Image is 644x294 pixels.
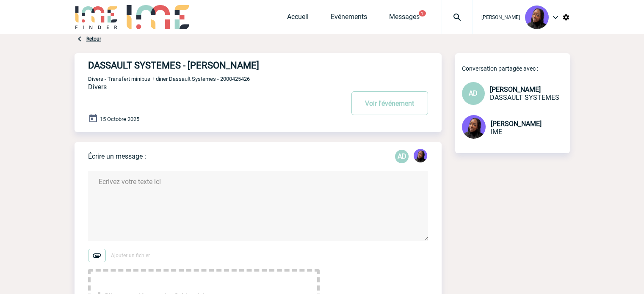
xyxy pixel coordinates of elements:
span: AD [469,89,478,97]
span: [PERSON_NAME] [490,85,541,93]
img: 131349-0.png [462,115,486,139]
button: 1 [419,10,426,16]
span: [PERSON_NAME] [481,14,520,20]
span: Divers [88,83,107,91]
h4: DASSAULT SYSTEMES - [PERSON_NAME] [88,60,319,71]
p: Conversation partagée avec : [462,65,570,72]
img: 131349-0.png [414,149,427,162]
a: Messages [389,13,420,25]
a: Retour [86,36,101,42]
img: IME-Finder [75,5,119,29]
button: Voir l'événement [351,91,428,115]
span: [PERSON_NAME] [491,120,542,128]
span: DASSAULT SYSTEMES [490,93,559,102]
img: 131349-0.png [525,5,549,29]
span: 15 Octobre 2025 [100,116,139,122]
p: AD [395,150,409,163]
div: Anne-Catherine DELECROIX [395,150,409,163]
a: Evénements [331,13,367,25]
div: Tabaski THIAM [414,149,427,164]
span: Ajouter un fichier [111,253,150,258]
span: IME [491,128,502,136]
span: Divers - Transfert minibus + diner Dassault Systemes - 2000425426 [88,76,250,82]
a: Accueil [287,13,309,25]
p: Écrire un message : [88,152,146,160]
